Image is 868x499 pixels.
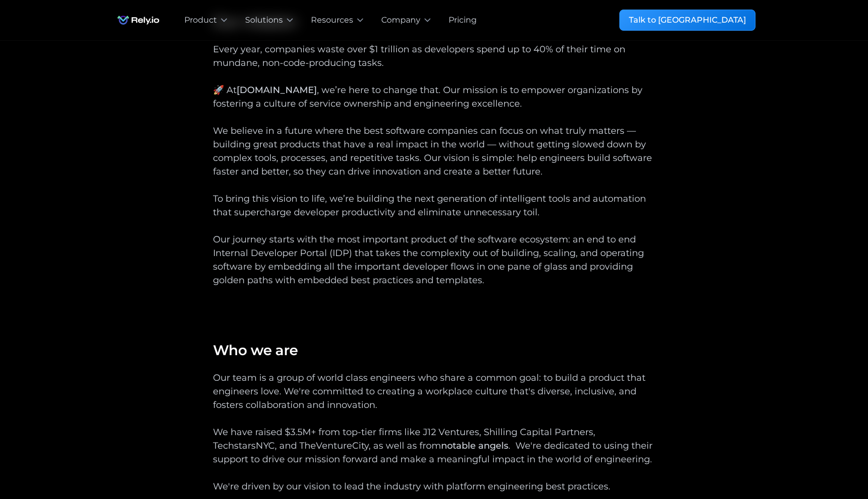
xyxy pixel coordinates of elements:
[441,440,508,451] a: notable angels
[113,10,164,30] a: home
[802,433,854,485] iframe: Chatbot
[629,14,746,26] div: Talk to [GEOGRAPHIC_DATA]
[213,341,655,359] h4: Who we are
[449,14,477,26] a: Pricing
[311,14,353,26] div: Resources
[213,43,655,301] div: Every year, companies waste over $1 trillion as developers spend up to 40% of their time on munda...
[381,14,420,26] div: Company
[184,14,217,26] div: Product
[113,10,164,30] img: Rely.io logo
[619,10,755,31] a: Talk to [GEOGRAPHIC_DATA]
[245,14,283,26] div: Solutions
[237,85,317,96] a: [DOMAIN_NAME]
